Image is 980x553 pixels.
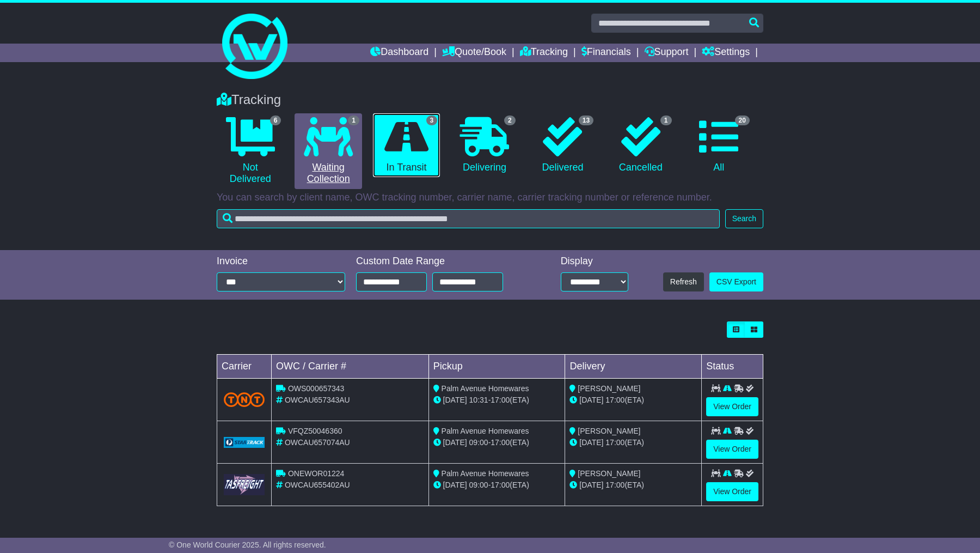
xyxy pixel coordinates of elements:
span: 17:00 [605,396,624,404]
span: 10:31 [469,396,488,404]
span: ONEWOR01224 [288,469,344,478]
a: 1 Waiting Collection [295,113,362,189]
a: 3 In Transit [373,113,440,178]
span: 1 [660,116,672,125]
span: Palm Avenue Homewares [442,469,529,478]
span: 20 [735,116,750,125]
a: Settings [702,44,750,62]
div: (ETA) [569,479,697,491]
td: Pickup [428,355,565,379]
span: 2 [504,116,516,125]
span: 13 [579,116,593,125]
span: 09:00 [469,438,488,447]
span: [DATE] [443,438,467,447]
span: 1 [348,116,359,125]
span: VFQZ50046360 [288,427,342,435]
span: [PERSON_NAME] [578,469,640,478]
p: You can search by client name, OWC tracking number, carrier name, carrier tracking number or refe... [217,192,763,204]
a: 6 Not Delivered [217,113,284,189]
a: Quote/Book [442,44,506,62]
div: Custom Date Range [356,256,531,268]
span: 17:00 [605,438,624,447]
span: Palm Avenue Homewares [442,427,529,435]
button: Refresh [663,272,704,291]
span: [DATE] [443,481,467,489]
div: Invoice [217,256,345,268]
span: OWCAU655402AU [285,481,350,489]
span: OWS000657343 [288,384,345,393]
span: 6 [270,116,281,125]
span: [PERSON_NAME] [578,384,640,393]
a: CSV Export [709,272,763,291]
span: [DATE] [579,438,603,447]
span: 17:00 [491,481,510,489]
div: Display [561,256,628,268]
a: View Order [706,482,758,501]
span: 17:00 [491,396,510,404]
a: Financials [581,44,631,62]
a: View Order [706,397,758,416]
span: [PERSON_NAME] [578,427,640,435]
img: TNT_Domestic.png [224,392,265,407]
span: 17:00 [491,438,510,447]
div: - (ETA) [433,394,561,406]
span: OWCAU657074AU [285,438,350,447]
span: [DATE] [579,481,603,489]
span: OWCAU657343AU [285,396,350,404]
td: Delivery [565,355,702,379]
span: 3 [426,116,438,125]
img: GetCarrierServiceLogo [224,437,265,448]
div: - (ETA) [433,437,561,448]
span: 17:00 [605,481,624,489]
a: 2 Delivering [451,113,518,178]
img: GetCarrierServiceLogo [224,474,265,495]
span: [DATE] [443,396,467,404]
a: View Order [706,440,758,459]
a: 20 All [685,113,752,178]
td: Status [702,355,763,379]
a: Tracking [520,44,568,62]
div: (ETA) [569,394,697,406]
span: [DATE] [579,396,603,404]
span: Palm Avenue Homewares [442,384,529,393]
a: 1 Cancelled [607,113,674,178]
td: Carrier [217,355,272,379]
div: - (ETA) [433,479,561,491]
div: Tracking [211,92,769,108]
a: 13 Delivered [529,113,596,178]
button: Search [725,209,763,228]
span: © One World Courier 2025. All rights reserved. [169,540,326,549]
td: OWC / Carrier # [272,355,429,379]
span: 09:00 [469,481,488,489]
div: (ETA) [569,437,697,448]
a: Dashboard [370,44,428,62]
a: Support [645,44,689,62]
